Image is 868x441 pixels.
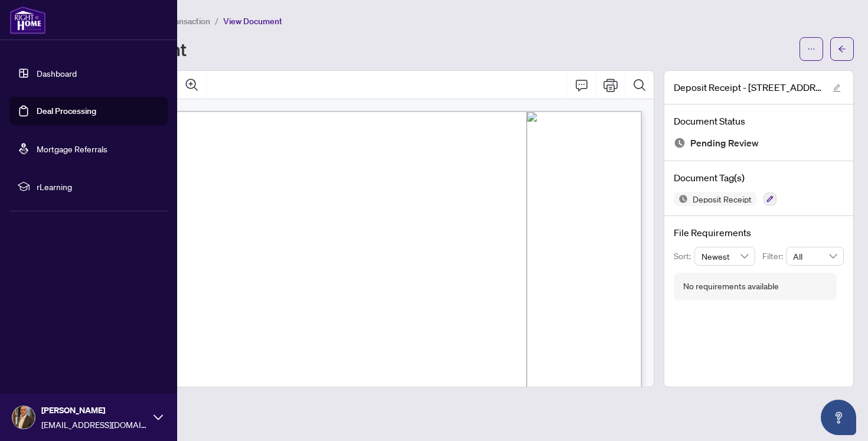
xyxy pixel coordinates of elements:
[9,6,46,34] img: logo
[807,45,815,53] span: ellipsis
[690,135,759,151] span: Pending Review
[674,137,686,149] img: Document Status
[821,400,856,435] button: Open asap
[688,195,756,203] span: Deposit Receipt
[793,247,837,265] span: All
[41,404,148,417] span: [PERSON_NAME]
[12,406,35,429] img: Profile Icon
[215,14,218,28] li: /
[683,280,779,293] div: No requirements available
[674,114,844,128] h4: Document Status
[147,16,210,27] span: View Transaction
[223,16,282,27] span: View Document
[701,247,749,265] span: Newest
[37,68,77,79] a: Dashboard
[37,180,159,193] span: rLearning
[674,80,821,94] span: Deposit Receipt - [STREET_ADDRESS][PERSON_NAME]pdf
[674,226,844,240] h4: File Requirements
[37,143,107,154] a: Mortgage Referrals
[674,192,688,206] img: Status Icon
[838,45,846,53] span: arrow-left
[674,171,844,185] h4: Document Tag(s)
[762,250,786,263] p: Filter:
[833,84,841,92] span: edit
[37,106,96,116] a: Deal Processing
[41,418,148,431] span: [EMAIL_ADDRESS][DOMAIN_NAME]
[674,250,694,263] p: Sort:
